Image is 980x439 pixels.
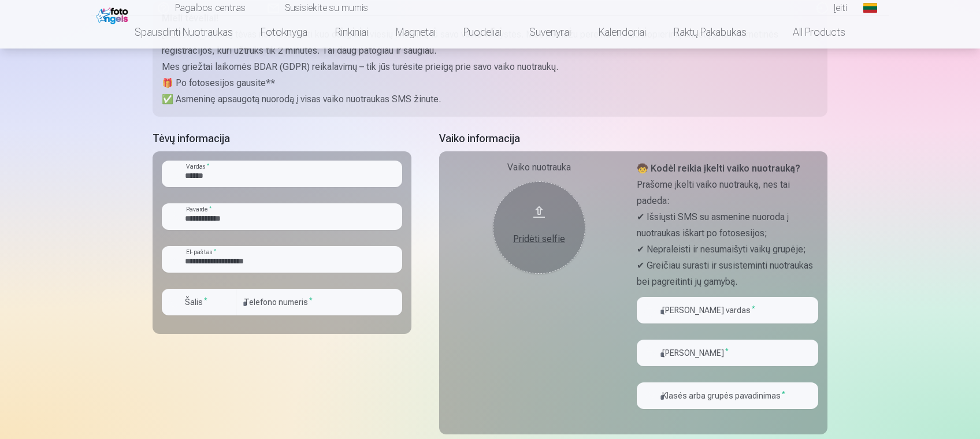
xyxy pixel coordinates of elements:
[450,16,515,49] a: Puodeliai
[96,5,131,24] img: /fa2
[760,16,859,49] a: All products
[660,16,760,49] a: Raktų pakabukas
[162,59,818,75] p: Mes griežtai laikomės BDAR (GDPR) reikalavimų – tik jūs turėsite prieigą prie savo vaiko nuotraukų.
[321,16,382,49] a: Rinkiniai
[504,232,574,246] div: Pridėti selfie
[247,16,321,49] a: Fotoknyga
[153,131,411,147] h5: Tėvų informacija
[585,16,660,49] a: Kalendoriai
[382,16,450,49] a: Magnetai
[493,181,585,274] button: Pridėti selfie
[637,209,818,241] p: ✔ Išsiųsti SMS su asmenine nuoroda į nuotraukas iškart po fotosesijos;
[180,296,212,308] label: Šalis
[121,16,247,49] a: Spausdinti nuotraukas
[162,75,818,91] p: 🎁 Po fotosesijos gausite**
[515,16,585,49] a: Suvenyrai
[637,241,818,258] p: ✔ Nepraleisti ir nesumaišyti vaikų grupėje;
[448,161,630,174] div: Vaiko nuotrauka
[162,91,818,107] p: ✅ Asmeninę apsaugotą nuorodą į visas vaiko nuotraukas SMS žinute.
[637,258,818,290] p: ✔ Greičiau surasti ir susisteminti nuotraukas bei pagreitinti jų gamybą.
[637,177,818,209] p: Prašome įkelti vaiko nuotrauką, nes tai padeda:
[162,289,237,315] button: Šalis*
[439,131,827,147] h5: Vaiko informacija
[637,163,800,174] strong: 🧒 Kodėl reikia įkelti vaiko nuotrauką?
